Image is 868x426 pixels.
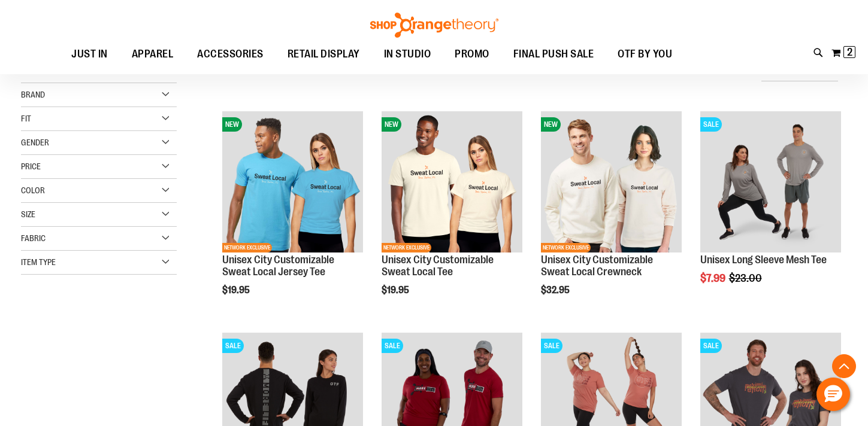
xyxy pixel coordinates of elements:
[222,285,252,296] span: $19.95
[501,41,606,68] a: FINAL PUSH SALE
[694,105,847,314] div: product
[816,378,850,411] button: Hello, have a question? Let’s chat.
[541,111,682,254] a: Image of Unisex City Customizable NuBlend CrewneckNEWNETWORK EXCLUSIVE
[120,41,186,68] a: APPAREL
[288,41,360,68] span: RETAIL DISPLAY
[222,243,272,252] span: NETWORK EXCLUSIVE
[535,105,688,326] div: product
[700,339,722,353] span: SALE
[832,354,856,378] button: Back To Top
[700,272,727,284] span: $7.99
[368,13,500,38] img: Shop Orangetheory
[847,46,852,58] span: 2
[21,257,56,267] span: Item Type
[541,111,682,252] img: Image of Unisex City Customizable NuBlend Crewneck
[700,111,841,254] a: Unisex Long Sleeve Mesh Tee primary imageSALE
[700,254,827,266] a: Unisex Long Sleeve Mesh Tee
[382,117,401,132] span: NEW
[700,111,841,252] img: Unisex Long Sleeve Mesh Tee primary image
[382,339,403,353] span: SALE
[513,41,594,68] span: FINAL PUSH SALE
[71,41,108,68] span: JUST IN
[197,41,264,68] span: ACCESSORIES
[216,105,369,326] div: product
[541,339,562,353] span: SALE
[382,285,411,296] span: $19.95
[21,209,35,219] span: Size
[700,117,722,132] span: SALE
[382,111,522,252] img: Image of Unisex City Customizable Very Important Tee
[21,114,31,123] span: Fit
[729,272,764,284] span: $23.00
[384,41,431,68] span: IN STUDIO
[222,254,334,278] a: Unisex City Customizable Sweat Local Jersey Tee
[443,41,501,68] a: PROMO
[222,111,363,252] img: Unisex City Customizable Fine Jersey Tee
[21,185,45,195] span: Color
[21,233,46,243] span: Fabric
[222,117,242,132] span: NEW
[132,41,174,68] span: APPAREL
[541,117,561,132] span: NEW
[382,111,522,254] a: Image of Unisex City Customizable Very Important TeeNEWNETWORK EXCLUSIVE
[222,111,363,254] a: Unisex City Customizable Fine Jersey TeeNEWNETWORK EXCLUSIVE
[21,138,49,147] span: Gender
[372,41,443,68] a: IN STUDIO
[276,41,372,68] a: RETAIL DISPLAY
[618,41,672,68] span: OTF BY YOU
[21,90,45,99] span: Brand
[21,162,41,171] span: Price
[455,41,489,68] span: PROMO
[59,41,120,68] a: JUST IN
[606,41,684,68] a: OTF BY YOU
[376,105,528,326] div: product
[185,41,276,68] a: ACCESSORIES
[541,285,571,296] span: $32.95
[541,254,653,278] a: Unisex City Customizable Sweat Local Crewneck
[222,339,244,353] span: SALE
[382,254,494,278] a: Unisex City Customizable Sweat Local Tee
[382,243,431,252] span: NETWORK EXCLUSIVE
[541,243,591,252] span: NETWORK EXCLUSIVE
